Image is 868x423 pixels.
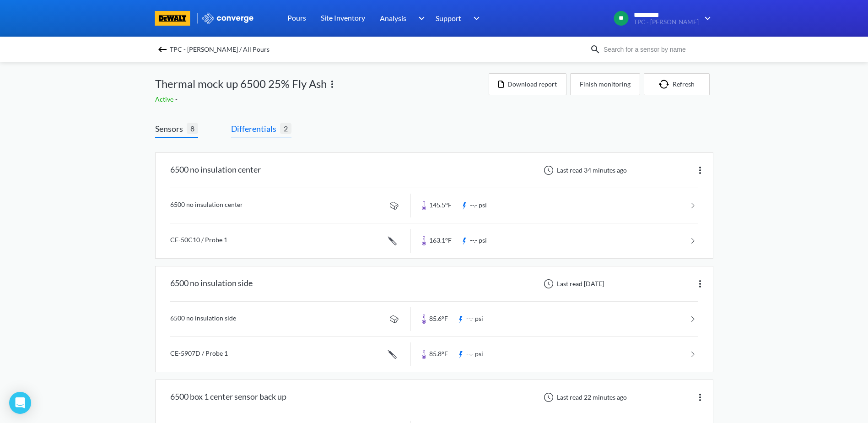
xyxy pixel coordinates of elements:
img: more.svg [695,165,706,176]
div: 6500 no insulation side [170,272,253,296]
span: Differentials [231,122,280,135]
div: Last read 34 minutes ago [539,165,630,176]
img: branding logo [155,11,190,26]
div: 6500 box 1 center sensor back up [170,385,286,409]
img: more.svg [327,79,338,90]
button: Finish monitoring [570,73,640,95]
img: more.svg [695,392,706,403]
span: Thermal mock up 6500 25% Fly Ash [155,75,327,92]
span: 2 [280,123,291,134]
div: Last read [DATE] [539,278,607,289]
span: Active [155,95,175,103]
button: Download report [489,73,566,95]
span: 8 [187,123,198,134]
span: TPC - [PERSON_NAME] / All Pours [170,43,270,56]
input: Search for a sensor by name [601,44,712,54]
a: branding logo [155,11,201,26]
span: Sensors [155,122,187,135]
img: icon-file.svg [498,81,504,88]
img: more.svg [695,278,706,289]
div: Last read 22 minutes ago [539,392,630,403]
button: Refresh [644,73,710,95]
div: 6500 no insulation center [170,158,261,182]
span: - [175,95,179,103]
img: logo_ewhite.svg [201,12,254,24]
span: Support [436,12,461,24]
img: icon-refresh.svg [659,80,673,89]
img: downArrow.svg [699,13,713,24]
img: downArrow.svg [413,13,427,24]
img: icon-search.svg [590,44,601,55]
img: backspace.svg [157,44,168,55]
div: Open Intercom Messenger [9,392,31,414]
span: TPC - [PERSON_NAME] [634,19,699,26]
span: Analysis [380,12,406,24]
img: downArrow.svg [468,13,482,24]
